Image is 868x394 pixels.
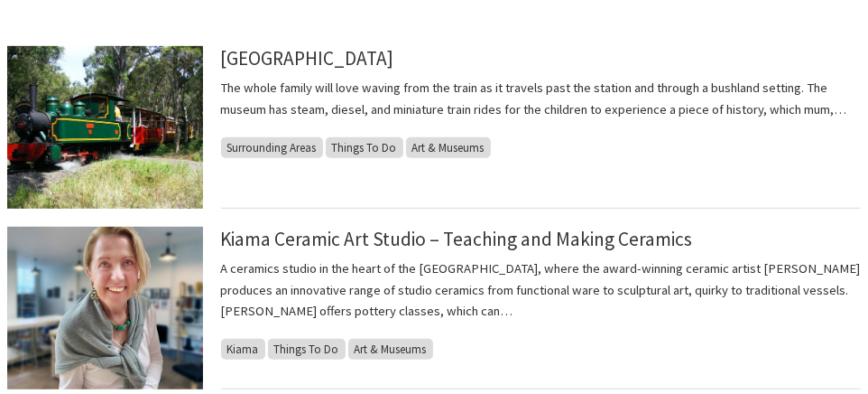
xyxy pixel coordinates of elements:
[268,339,346,360] span: Things To Do
[221,339,265,360] span: Kiama
[221,258,862,322] p: A ceramics studio in the heart of the [GEOGRAPHIC_DATA], where the award-winning ceramic artist [...
[348,339,433,360] span: Art & Museums
[221,78,862,120] p: The whole family will love waving from the train as it travels past the station and through a bus...
[221,137,323,158] span: Surrounding Areas
[7,227,203,389] img: Frances Smith
[326,137,403,158] span: Things To Do
[221,227,693,251] a: Kiama Ceramic Art Studio – Teaching and Making Ceramics
[221,46,394,70] a: [GEOGRAPHIC_DATA]
[7,46,203,209] img: Tully
[406,137,491,158] span: Art & Museums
